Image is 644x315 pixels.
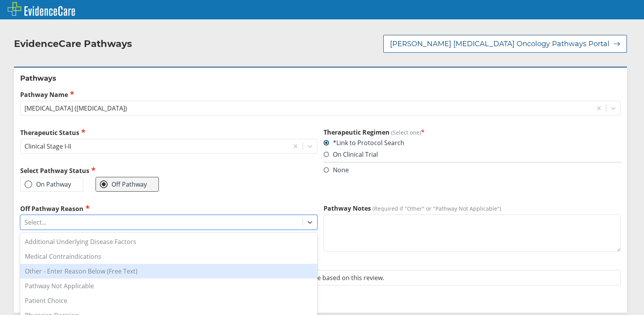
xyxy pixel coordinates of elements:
[383,35,627,53] button: [PERSON_NAME] [MEDICAL_DATA] Oncology Pathways Portal
[8,2,75,16] img: EvidenceCare
[100,180,147,188] label: Off Pathway
[20,74,621,83] h2: Pathways
[24,218,47,227] div: Select...
[20,293,317,308] div: Patient Choice
[20,204,317,213] label: Off Pathway Reason
[24,104,127,112] div: [MEDICAL_DATA] ([MEDICAL_DATA])
[24,180,71,188] label: On Pathway
[14,38,132,50] h2: EvidenceCare Pathways
[20,128,317,137] label: Therapeutic Status
[20,264,317,279] div: Other - Enter Reason Below (Free Text)
[20,249,317,264] div: Medical Contraindications
[390,39,609,48] span: [PERSON_NAME] [MEDICAL_DATA] Oncology Pathways Portal
[324,204,621,213] label: Pathway Notes
[20,279,317,293] div: Pathway Not Applicable
[391,129,421,136] span: (Select one)
[324,166,349,174] label: None
[324,150,378,159] label: On Clinical Trial
[20,90,621,99] label: Pathway Name
[24,142,71,151] div: Clinical Stage I-II
[20,166,317,175] h2: Select Pathway Status
[372,205,501,212] span: (Required if "Other" or "Pathway Not Applicable")
[324,138,404,147] label: *Link to Protocol Search
[20,234,317,249] div: Additional Underlying Disease Factors
[324,128,621,137] h3: Therapeutic Regimen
